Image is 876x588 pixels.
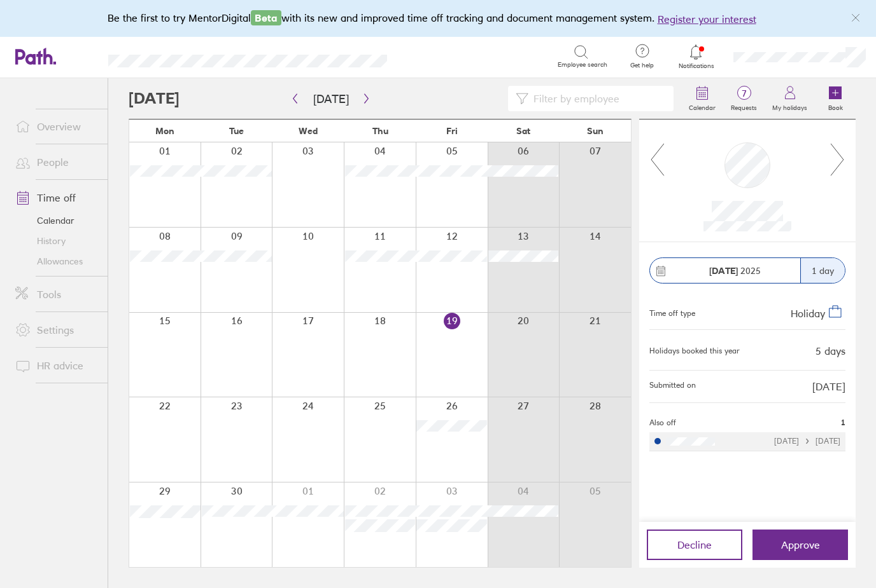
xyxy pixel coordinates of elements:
span: 2025 [709,266,761,276]
span: Sat [516,126,530,136]
strong: [DATE] [709,265,738,277]
span: Get help [621,62,663,69]
input: Filter by employee [528,86,666,111]
span: Notifications [675,62,717,70]
span: 1 [841,418,845,427]
span: Approve [781,539,820,550]
div: Be the first to try MentorDigital with its new and improved time off tracking and document manage... [108,10,769,27]
div: 5 days [816,345,845,357]
a: Notifications [675,43,717,70]
a: Tools [5,282,108,307]
a: Overview [5,114,108,139]
label: My holidays [765,100,815,112]
a: Allowances [5,251,108,271]
span: Tue [229,126,244,136]
button: [DATE] [303,88,359,109]
a: Calendar [5,210,108,231]
label: Book [821,100,851,112]
div: 1 day [800,258,845,283]
span: 7 [723,88,765,99]
div: [DATE] [DATE] [774,437,840,446]
a: History [5,231,108,251]
a: 7Requests [723,78,765,119]
a: People [5,149,108,175]
div: Time off type [649,304,695,319]
label: Requests [723,100,765,112]
span: Fri [446,126,458,136]
span: Wed [299,126,318,136]
span: Submitted on [649,381,696,392]
span: [DATE] [812,381,845,392]
span: Holiday [791,307,825,320]
div: Holidays booked this year [649,346,740,355]
span: Thu [372,126,388,136]
span: Decline [677,539,712,550]
label: Calendar [681,100,723,112]
span: Beta [251,10,281,25]
button: Approve [752,530,848,560]
span: Also off [649,418,676,427]
span: Employee search [558,61,607,69]
a: Calendar [681,78,723,119]
a: Book [815,78,856,119]
a: HR advice [5,353,108,378]
div: Search [421,50,454,62]
button: Decline [647,530,742,560]
span: Sun [587,126,604,136]
span: Mon [155,126,174,136]
a: My holidays [765,78,815,119]
a: Time off [5,185,108,210]
a: Settings [5,317,108,343]
button: Register your interest [658,11,756,27]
